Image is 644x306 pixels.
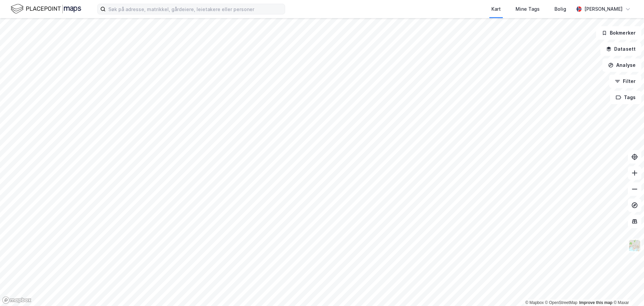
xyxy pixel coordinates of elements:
img: Z [628,239,641,252]
a: Improve this map [579,300,612,305]
div: [PERSON_NAME] [584,5,623,13]
button: Filter [609,75,641,88]
div: Bolig [554,5,566,13]
a: Mapbox [525,300,544,305]
div: Kart [491,5,501,13]
button: Datasett [600,42,641,56]
button: Tags [610,91,641,104]
img: logo.f888ab2527a4732fd821a326f86c7f29.svg [11,3,81,15]
iframe: Chat Widget [610,274,644,306]
input: Søk på adresse, matrikkel, gårdeiere, leietakere eller personer [106,4,285,14]
a: Mapbox homepage [2,296,32,304]
a: OpenStreetMap [545,300,578,305]
button: Bokmerker [596,26,641,40]
div: Mine Tags [516,5,540,13]
button: Analyse [602,58,641,72]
